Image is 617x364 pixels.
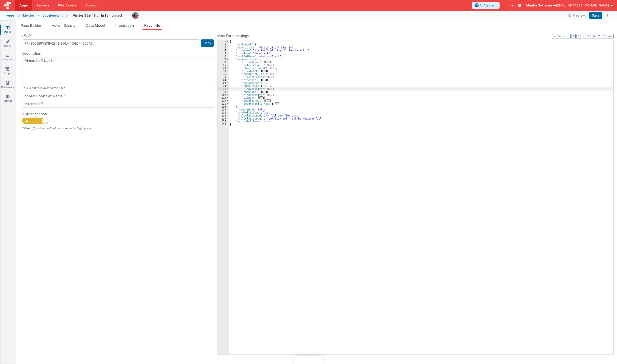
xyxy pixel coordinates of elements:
[269,64,273,66] span: ...
[552,34,566,39] button: No Folds
[259,96,264,99] span: ...
[589,12,602,19] button: Save
[270,73,275,75] span: ...
[42,13,63,18] div: Development
[217,84,229,87] div: 84
[217,111,229,114] div: 135
[270,67,275,69] span: ...
[587,34,591,39] button: 5
[217,58,229,61] div: 7
[21,23,41,28] span: Page Builder
[582,34,586,39] button: 4
[592,34,596,39] button: 6
[572,34,576,39] button: 2
[217,108,229,111] div: 134
[217,90,229,93] div: 98
[217,82,229,85] div: 49
[217,46,229,49] div: 3
[217,114,229,117] div: 136
[58,3,77,8] span: File Assets
[566,12,587,19] button: Preview
[22,93,62,99] span: Scoped Hook Set Name
[262,79,267,81] span: ...
[526,3,614,8] button: Mentor Software — [EMAIL_ADDRESS][DOMAIN_NAME]
[22,33,31,38] span: UUID
[262,70,267,72] span: ...
[217,70,229,73] div: 30
[217,40,229,43] div: 1
[52,23,75,28] span: Action Scripts
[115,23,134,28] span: Integration
[217,43,229,46] div: 2
[266,100,270,102] span: ...
[217,117,229,120] div: 137
[264,82,268,84] span: ...
[262,91,267,93] span: ...
[23,13,34,18] div: Mentor
[217,76,229,79] div: 39
[86,23,105,28] span: Data Model
[567,34,571,39] button: 1
[132,12,138,19] img: eba322066dbaa00baf42793ca2fab581
[144,23,160,28] span: Page Info
[472,2,500,9] button: AI Assistant
[576,34,581,39] button: 3
[526,3,556,8] span: Mentor Software —
[7,13,15,18] div: Apps
[22,51,41,56] span: Description
[269,76,273,78] span: ...
[269,88,273,90] span: ...
[509,3,516,8] span: Help
[217,99,229,102] div: 117
[217,61,229,64] div: 8
[217,96,229,99] div: 112
[266,61,270,63] span: ...
[217,49,229,52] div: 4
[201,39,214,47] button: Copy
[217,64,229,67] div: 15
[217,67,229,70] div: 20
[19,3,28,8] span: Apps
[556,3,609,8] span: [EMAIL_ADDRESS][DOMAIN_NAME]
[217,33,249,38] span: Misc Form settings
[217,120,229,123] div: 138
[22,111,47,117] span: Authentication
[36,3,49,8] span: Servers
[217,73,229,76] div: 35
[597,34,601,39] button: 7
[22,126,214,130] div: When off, visitors will not be prompted a login page.
[217,123,229,126] div: 139
[480,3,497,8] span: AI Assistant
[217,55,229,58] div: 6
[217,87,229,90] div: 91
[73,14,122,17] h4: Visitor/Staff Sign In Template 2
[217,102,229,105] div: 122
[22,86,214,90] div: This is not displayed to the user.
[264,85,268,87] span: ...
[217,52,229,55] div: 5
[217,105,229,108] div: 133
[217,93,229,96] div: 103
[602,34,614,39] button: Format
[275,103,279,105] span: ...
[269,94,273,96] span: ...
[604,12,610,19] button: Options
[217,79,229,82] div: 44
